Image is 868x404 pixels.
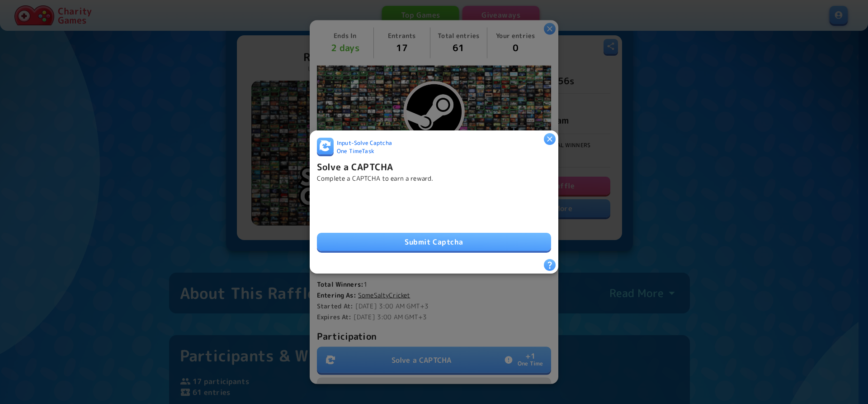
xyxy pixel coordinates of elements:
span: One Time Task [337,147,374,156]
h6: Solve a CAPTCHA [317,159,393,174]
iframe: reCAPTCHA [317,190,454,226]
p: Complete a CAPTCHA to earn a reward. [317,174,433,183]
span: Input - Solve Captcha [337,139,392,148]
button: Submit Captcha [317,233,551,251]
